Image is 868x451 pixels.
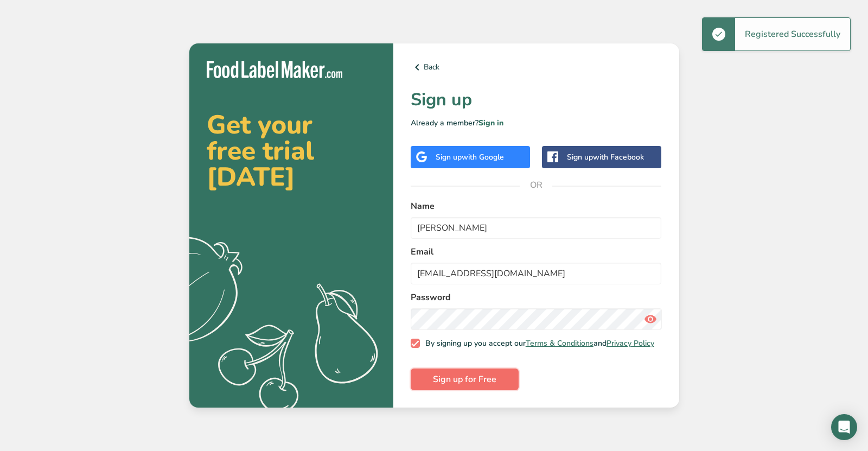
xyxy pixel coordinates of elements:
[411,200,662,213] label: Name
[567,151,644,163] div: Sign up
[411,117,662,129] p: Already a member?
[411,291,662,304] label: Password
[207,61,342,79] img: Food Label Maker
[735,18,850,50] div: Registered Successfully
[520,169,552,201] span: OR
[433,373,496,386] span: Sign up for Free
[526,338,593,348] a: Terms & Conditions
[436,151,504,163] div: Sign up
[411,87,662,113] h1: Sign up
[831,414,857,440] div: Open Intercom Messenger
[420,339,654,348] span: By signing up you accept our and
[478,118,503,128] a: Sign in
[411,61,662,74] a: Back
[411,217,662,239] input: John Doe
[462,152,504,162] span: with Google
[411,245,662,258] label: Email
[411,263,662,284] input: email@example.com
[607,338,654,348] a: Privacy Policy
[411,369,519,390] button: Sign up for Free
[593,152,644,162] span: with Facebook
[207,112,376,190] h2: Get your free trial [DATE]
